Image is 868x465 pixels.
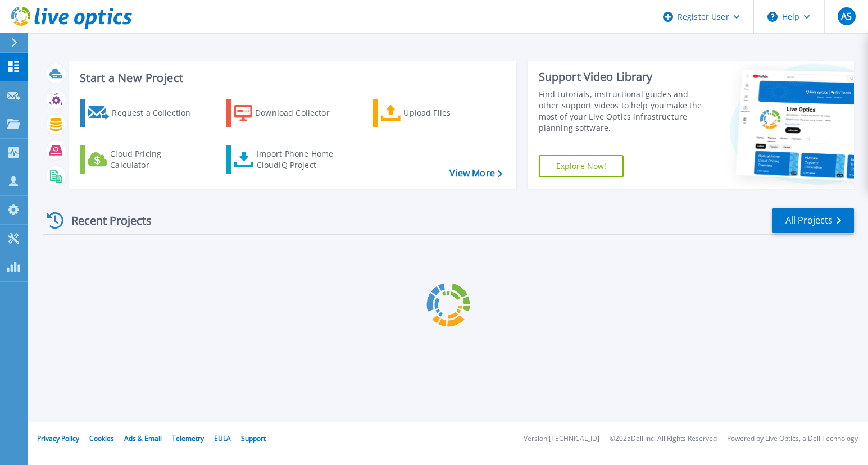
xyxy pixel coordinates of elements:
[257,148,344,171] div: Import Phone Home CloudIQ Project
[110,148,200,171] div: Cloud Pricing Calculator
[841,12,852,21] span: AS
[727,435,858,443] li: Powered by Live Optics, a Dell Technology
[403,102,493,124] div: Upload Files
[539,70,703,84] div: Support Video Library
[80,72,502,84] h3: Start a New Project
[241,434,266,443] a: Support
[214,434,231,443] a: EULA
[255,102,345,124] div: Download Collector
[772,208,854,233] a: All Projects
[89,434,114,443] a: Cookies
[539,89,703,134] div: Find tutorials, instructional guides and other support videos to help you make the most of your L...
[43,207,167,234] div: Recent Projects
[172,434,204,443] a: Telemetry
[124,434,162,443] a: Ads & Email
[80,99,205,127] a: Request a Collection
[524,435,599,443] li: Version: [TECHNICAL_ID]
[80,145,205,174] a: Cloud Pricing Calculator
[610,435,717,443] li: © 2025 Dell Inc. All Rights Reserved
[373,99,498,127] a: Upload Files
[37,434,79,443] a: Privacy Policy
[226,99,352,127] a: Download Collector
[112,102,202,124] div: Request a Collection
[449,168,502,179] a: View More
[539,155,624,177] a: Explore Now!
